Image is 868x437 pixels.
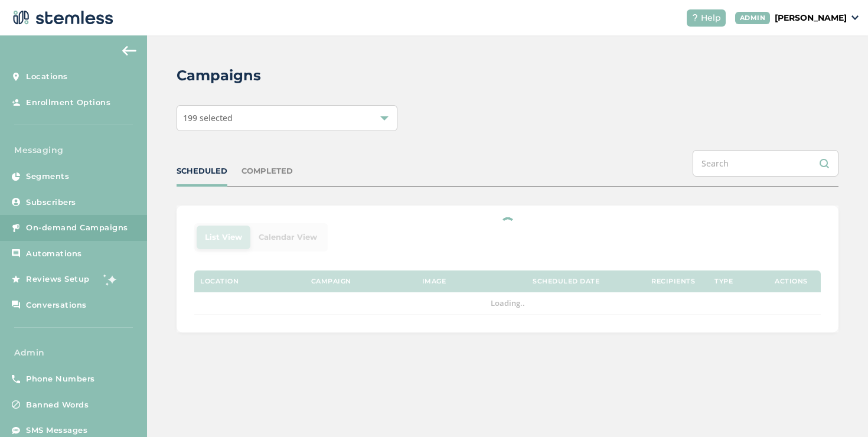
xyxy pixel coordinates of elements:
span: Subscribers [26,197,76,208]
iframe: Chat Widget [809,380,868,437]
div: SCHEDULED [177,165,227,177]
span: Reviews Setup [26,273,90,285]
span: Segments [26,171,69,182]
div: COMPLETED [242,165,293,177]
span: Help [701,12,721,24]
h2: Campaigns [177,65,261,86]
img: icon-arrow-back-accent-c549486e.svg [122,46,136,56]
span: Banned Words [26,399,89,411]
img: logo-dark-0685b13c.svg [9,6,113,30]
span: Conversations [26,299,87,311]
img: glitter-stars-b7820f95.gif [99,268,122,291]
img: icon_down-arrow-small-66adaf34.svg [851,15,859,20]
div: ADMIN [735,12,771,24]
p: [PERSON_NAME] [775,12,847,24]
img: icon-help-white-03924b79.svg [691,14,699,21]
span: 199 selected [183,112,233,123]
span: Locations [26,71,68,83]
span: Enrollment Options [26,97,110,109]
span: On-demand Campaigns [26,222,128,234]
span: SMS Messages [26,425,87,436]
span: Phone Numbers [26,373,95,385]
span: Automations [26,248,82,260]
input: Search [693,150,838,177]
